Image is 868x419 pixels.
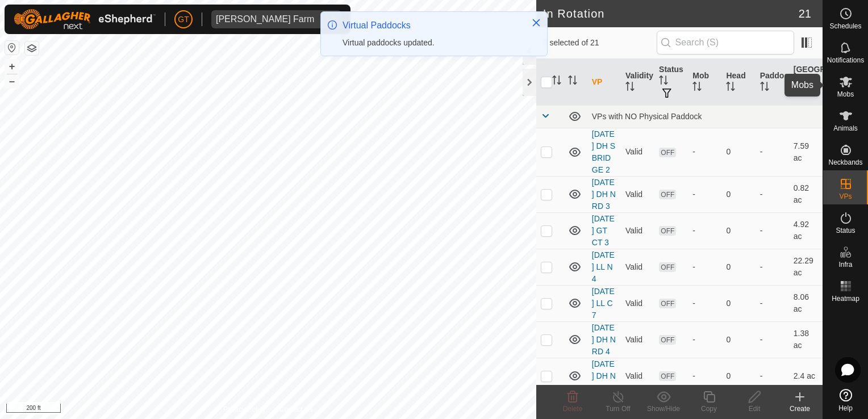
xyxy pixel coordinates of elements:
td: Valid [621,212,654,249]
td: 0 [721,285,755,321]
div: [PERSON_NAME] Farm [216,15,314,24]
div: - [692,298,717,309]
button: Reset Map [5,41,19,55]
td: - [756,176,789,212]
div: Virtual Paddocks [343,19,520,32]
a: [DATE] DH S BRIDGE 2 [592,129,615,174]
div: VPs with NO Physical Paddock [592,112,818,121]
img: Gallagher Logo [14,9,156,30]
th: Mob [688,59,721,106]
p-sorticon: Activate to sort [692,83,702,93]
div: - [692,334,717,346]
td: 0 [721,128,755,176]
th: [GEOGRAPHIC_DATA] Area [789,59,823,106]
th: Validity [621,59,654,106]
td: 0 [721,321,755,358]
span: OFF [659,371,676,381]
td: 0 [721,358,755,394]
button: + [5,60,19,73]
td: Valid [621,176,654,212]
td: 1.38 ac [789,321,823,358]
td: 2.4 ac [789,358,823,394]
div: Edit [732,404,777,414]
th: Head [721,59,755,106]
a: [DATE] DH N RD 3 [592,178,616,211]
span: Thoren Farm [211,10,319,28]
span: Neckbands [828,159,862,166]
span: Heatmap [832,295,859,302]
p-sorticon: Activate to sort [625,83,635,93]
div: Show/Hide [641,404,686,414]
h2: In Rotation [543,7,799,20]
p-sorticon: Activate to sort [760,83,769,93]
span: OFF [659,262,676,272]
td: 0 [721,249,755,285]
p-sorticon: Activate to sort [794,89,803,98]
td: - [756,358,789,394]
p-sorticon: Activate to sort [726,83,735,93]
button: – [5,74,19,88]
td: - [756,249,789,285]
td: Valid [621,249,654,285]
a: [DATE] LL N 4 [592,250,615,283]
span: OFF [659,190,676,199]
span: Mobs [837,91,854,98]
div: Copy [686,404,732,414]
th: VP [587,59,621,106]
td: 0 [721,176,755,212]
a: Help [823,384,868,416]
td: Valid [621,128,654,176]
span: Help [838,405,853,412]
div: - [692,261,717,273]
input: Search (S) [657,31,794,55]
td: Valid [621,285,654,321]
span: Schedules [829,23,861,30]
th: Paddock [756,59,789,106]
span: OFF [659,226,676,236]
a: [DATE] LL C 7 [592,287,615,320]
div: - [692,225,717,237]
span: OFF [659,335,676,345]
span: Delete [563,405,583,413]
span: OFF [659,148,676,157]
span: Notifications [827,57,864,64]
div: Turn Off [595,404,641,414]
span: Status [836,227,855,234]
td: 7.59 ac [789,128,823,176]
td: 0.82 ac [789,176,823,212]
td: Valid [621,358,654,394]
td: 4.92 ac [789,212,823,249]
a: Privacy Policy [223,404,266,414]
td: Valid [621,321,654,358]
td: 22.29 ac [789,249,823,285]
div: - [692,188,717,200]
a: [DATE] DH N RD 6 [592,359,616,392]
td: - [756,212,789,249]
span: Animals [833,125,858,132]
span: OFF [659,299,676,308]
span: 21 [799,5,811,22]
div: Virtual paddocks updated. [343,37,520,49]
a: [DATE] GT CT 3 [592,214,615,247]
span: VPs [839,193,852,200]
div: - [692,370,717,382]
td: - [756,128,789,176]
div: - [692,146,717,158]
p-sorticon: Activate to sort [659,77,668,86]
a: Contact Us [279,404,313,414]
p-sorticon: Activate to sort [552,77,561,86]
td: 8.06 ac [789,285,823,321]
div: dropdown trigger [319,10,341,28]
td: 0 [721,212,755,249]
button: Map Layers [25,41,39,55]
th: Status [654,59,688,106]
span: GT [178,14,189,26]
div: Create [777,404,823,414]
td: - [756,321,789,358]
span: Infra [838,261,852,268]
span: 0 selected of 21 [543,37,657,49]
td: - [756,285,789,321]
a: [DATE] DH N RD 4 [592,323,616,356]
p-sorticon: Activate to sort [568,77,577,86]
button: Close [528,15,544,31]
